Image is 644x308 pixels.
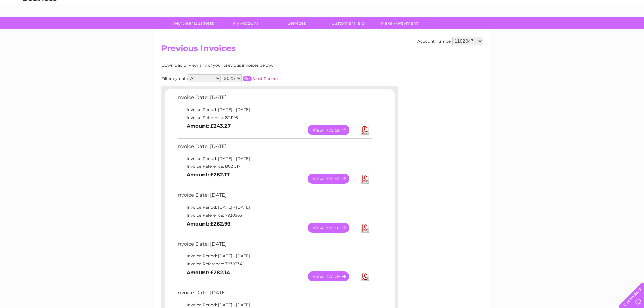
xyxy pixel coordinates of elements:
[161,74,339,82] div: Filter by date
[217,17,273,29] a: My Account
[175,93,373,105] td: Invoice Date: [DATE]
[599,29,616,34] a: Contact
[175,142,373,155] td: Invoice Date: [DATE]
[175,211,373,219] td: Invoice Reference: 7930965
[308,125,357,135] a: View
[417,37,483,45] div: Account number
[542,29,557,34] a: Energy
[622,29,638,34] a: Log out
[361,271,369,281] a: Download
[361,125,369,135] a: Download
[23,18,57,38] img: logo.png
[525,29,538,34] a: Water
[175,191,373,203] td: Invoice Date: [DATE]
[161,44,483,56] h2: Previous Invoices
[361,174,369,184] a: Download
[187,269,230,276] b: Amount: £282.14
[175,240,373,252] td: Invoice Date: [DATE]
[175,260,373,268] td: Invoice Reference: 7839334
[187,123,231,129] b: Amount: £243.27
[308,174,357,184] a: View
[561,29,581,34] a: Telecoms
[308,223,357,233] a: View
[372,17,427,29] a: Make A Payment
[308,271,357,281] a: View
[320,17,376,29] a: Customer Help
[175,155,373,163] td: Invoice Period: [DATE] - [DATE]
[517,3,563,12] a: 0333 014 3131
[175,252,373,260] td: Invoice Period: [DATE] - [DATE]
[585,29,595,34] a: Blog
[361,223,369,233] a: Download
[187,172,230,178] b: Amount: £282.17
[163,4,482,33] div: Clear Business is a trading name of Verastar Limited (registered in [GEOGRAPHIC_DATA] No. 3667643...
[253,76,278,81] a: Most Recent
[187,221,231,227] b: Amount: £282.93
[166,17,222,29] a: My Clear Business
[175,105,373,114] td: Invoice Period: [DATE] - [DATE]
[175,203,373,211] td: Invoice Period: [DATE] - [DATE]
[175,114,373,122] td: Invoice Reference: 8111195
[161,63,339,68] div: Download or view any of your previous invoices below.
[175,162,373,170] td: Invoice Reference: 8021517
[269,17,325,29] a: Services
[175,288,373,301] td: Invoice Date: [DATE]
